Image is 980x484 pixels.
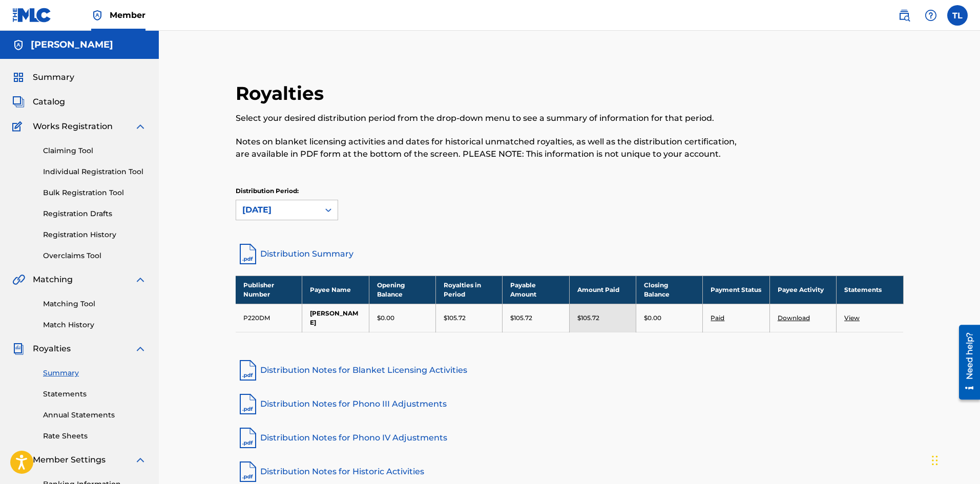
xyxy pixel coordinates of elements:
[236,459,904,484] a: Distribution Notes for Historic Activities
[951,321,980,404] iframe: Resource Center
[43,431,147,441] a: Rate Sheets
[43,299,147,309] a: Matching Tool
[33,96,65,108] span: Catalog
[377,313,394,323] p: $0.00
[236,112,750,124] p: Select your desired distribution period from the drop-down menu to see a summary of information f...
[577,313,599,323] p: $105.72
[236,304,302,332] td: P220DM
[43,368,147,378] a: Summary
[134,120,147,133] img: expand
[12,454,25,466] img: Member Settings
[43,208,147,219] a: Registration Drafts
[236,392,260,416] img: pdf
[947,5,968,26] div: User Menu
[778,314,810,322] a: Download
[33,343,71,355] span: Royalties
[12,120,26,133] img: Works Registration
[43,320,147,330] a: Match History
[43,250,147,261] a: Overclaims Tool
[43,410,147,420] a: Annual Statements
[91,9,103,22] img: Top Rightsholder
[134,343,147,355] img: expand
[33,120,113,133] span: Works Registration
[33,454,106,466] span: Member Settings
[236,82,329,105] h2: Royalties
[33,71,74,83] span: Summary
[844,314,860,322] a: View
[12,71,25,83] img: Summary
[12,96,65,108] a: CatalogCatalog
[43,145,147,156] a: Claiming Tool
[236,276,302,304] th: Publisher Number
[369,276,435,304] th: Opening Balance
[236,392,904,416] a: Distribution Notes for Phono III Adjustments
[12,96,25,108] img: Catalog
[236,242,260,266] img: distribution-summary-pdf
[510,313,532,323] p: $105.72
[12,71,74,83] a: SummarySummary
[302,304,369,332] td: [PERSON_NAME]
[711,314,724,322] a: Paid
[43,166,147,177] a: Individual Registration Tool
[12,8,52,23] img: MLC Logo
[569,276,636,304] th: Amount Paid
[703,276,769,304] th: Payment Status
[236,459,260,484] img: pdf
[242,204,313,216] div: [DATE]
[898,9,910,22] img: search
[134,454,147,466] img: expand
[925,9,937,22] img: help
[43,187,147,198] a: Bulk Registration Tool
[837,276,903,304] th: Statements
[894,5,914,26] a: Public Search
[769,276,836,304] th: Payee Activity
[236,186,338,196] p: Distribution Period:
[236,136,750,160] p: Notes on blanket licensing activities and dates for historical unmatched royalties, as well as th...
[12,273,25,286] img: Matching
[33,273,73,286] span: Matching
[43,229,147,240] a: Registration History
[302,276,369,304] th: Payee Name
[644,313,661,323] p: $0.00
[236,358,904,383] a: Distribution Notes for Blanket Licensing Activities
[31,39,113,51] h5: TREYLON LEWIS
[921,5,941,26] div: Help
[236,242,904,266] a: Distribution Summary
[436,276,503,304] th: Royalties in Period
[110,9,145,21] span: Member
[12,343,25,355] img: Royalties
[236,426,904,450] a: Distribution Notes for Phono IV Adjustments
[236,358,260,383] img: pdf
[636,276,703,304] th: Closing Balance
[444,313,466,323] p: $105.72
[503,276,569,304] th: Payable Amount
[134,273,147,286] img: expand
[929,435,980,484] iframe: Chat Widget
[932,445,938,476] div: Drag
[43,389,147,399] a: Statements
[236,426,260,450] img: pdf
[12,39,25,51] img: Accounts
